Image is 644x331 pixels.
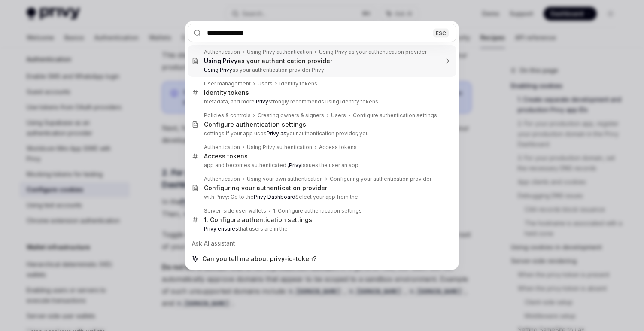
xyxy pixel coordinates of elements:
div: Authentication [204,176,240,182]
p: metadata, and more. strongly recommends using identity tokens [204,98,438,105]
div: Using your own authentication [247,176,323,182]
div: Configure authentication settings [204,121,306,128]
p: settings If your app uses your authentication provider, you [204,130,438,137]
div: Identity tokens [204,89,249,97]
div: Users [331,112,346,119]
b: Privy Dashboard [254,194,295,200]
p: as your authentication provider Privy [204,67,438,73]
div: Configure authentication settings [353,112,437,119]
div: Configuring your authentication provider [204,184,327,192]
div: Users [258,80,273,87]
b: Using Privy [204,57,237,64]
div: Using Privy authentication [247,49,312,55]
p: that users are in the [204,225,438,232]
span: Can you tell me about privy-id-token? [202,255,316,263]
div: Server-side user wallets [204,207,266,214]
div: Configuring your authentication provider [330,176,431,182]
b: Privy [256,98,268,105]
p: with Privy: Go to the Select your app from the [204,194,438,200]
div: Identity tokens [279,80,317,87]
div: ESC [433,28,449,37]
div: 1. Configure authentication settings [204,216,312,224]
div: User management [204,80,251,87]
div: as your authentication provider [204,57,332,65]
div: Policies & controls [204,112,251,119]
b: Privy as [267,130,286,137]
b: Using Privy [204,67,232,73]
div: Access tokens [319,144,357,151]
div: Using Privy authentication [247,144,312,151]
div: Authentication [204,49,240,55]
p: app and becomes authenticated , issues the user an app [204,162,438,169]
div: Authentication [204,144,240,151]
div: 1. Configure authentication settings [273,207,362,214]
div: Access tokens [204,152,248,160]
div: Using Privy as your authentication provider [319,49,427,55]
div: Creating owners & signers [258,112,324,119]
div: Ask AI assistant [188,236,456,251]
b: Privy ensures [204,225,238,232]
b: Privy [289,162,301,168]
